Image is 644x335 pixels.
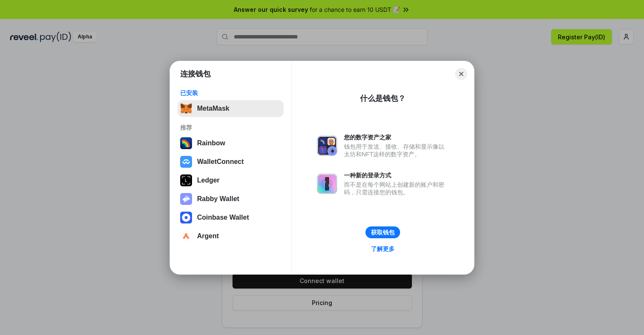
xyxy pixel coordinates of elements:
div: 什么是钱包？ [360,93,406,103]
button: Ledger [178,172,284,189]
img: svg+xml,%3Csvg%20width%3D%2228%22%20height%3D%2228%22%20viewBox%3D%220%200%2028%2028%22%20fill%3D... [180,230,192,242]
button: Close [455,68,467,80]
div: 钱包用于发送、接收、存储和显示像以太坊和NFT这样的数字资产。 [344,143,449,158]
div: Rabby Wallet [197,195,239,203]
img: svg+xml,%3Csvg%20width%3D%2228%22%20height%3D%2228%22%20viewBox%3D%220%200%2028%2028%22%20fill%3D... [180,156,192,168]
div: 已安装 [180,89,281,97]
button: MetaMask [178,100,284,117]
button: Argent [178,228,284,245]
img: svg+xml,%3Csvg%20xmlns%3D%22http%3A%2F%2Fwww.w3.org%2F2000%2Fsvg%22%20width%3D%2228%22%20height%3... [180,174,192,186]
div: Coinbase Wallet [197,214,249,221]
div: 一种新的登录方式 [344,172,449,179]
h1: 连接钱包 [180,69,211,79]
button: Rainbow [178,135,284,152]
img: svg+xml,%3Csvg%20width%3D%22120%22%20height%3D%22120%22%20viewBox%3D%220%200%20120%20120%22%20fil... [180,137,192,149]
div: Argent [197,232,219,240]
button: WalletConnect [178,153,284,170]
button: Rabby Wallet [178,191,284,207]
button: 获取钱包 [365,226,400,238]
div: Rainbow [197,139,225,147]
div: 获取钱包 [371,229,395,236]
div: 而不是在每个网站上创建新的账户和密码，只需连接您的钱包。 [344,181,449,196]
img: svg+xml,%3Csvg%20width%3D%2228%22%20height%3D%2228%22%20viewBox%3D%220%200%2028%2028%22%20fill%3D... [180,212,192,223]
div: Ledger [197,177,219,184]
div: WalletConnect [197,158,244,166]
img: svg+xml,%3Csvg%20xmlns%3D%22http%3A%2F%2Fwww.w3.org%2F2000%2Fsvg%22%20fill%3D%22none%22%20viewBox... [317,174,337,194]
img: svg+xml,%3Csvg%20xmlns%3D%22http%3A%2F%2Fwww.w3.org%2F2000%2Fsvg%22%20fill%3D%22none%22%20viewBox... [180,193,192,205]
div: 推荐 [180,124,281,131]
img: svg+xml,%3Csvg%20xmlns%3D%22http%3A%2F%2Fwww.w3.org%2F2000%2Fsvg%22%20fill%3D%22none%22%20viewBox... [317,136,337,156]
div: MetaMask [197,105,229,112]
div: 了解更多 [371,245,395,253]
button: Coinbase Wallet [178,209,284,226]
img: svg+xml,%3Csvg%20fill%3D%22none%22%20height%3D%2233%22%20viewBox%3D%220%200%2035%2033%22%20width%... [180,103,192,114]
div: 您的数字资产之家 [344,133,449,141]
a: 了解更多 [366,243,400,254]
